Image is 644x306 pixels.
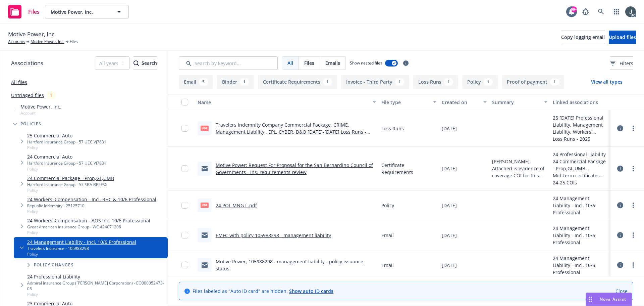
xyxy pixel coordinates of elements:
div: Search [133,57,157,70]
a: Show auto ID cards [289,288,333,294]
div: Linked associations [553,99,608,106]
div: Name [198,99,369,106]
span: Motive Power, Inc. [51,8,109,15]
div: 24 Management Liability - Incl. 10/6 Professional [553,255,608,276]
div: 99+ [571,6,577,12]
a: Close [615,288,628,295]
button: Filters [610,56,633,70]
a: 24 Commercial Package - Prop,GL,UMB [27,175,114,182]
button: Summary [489,94,550,110]
span: Filters [620,60,633,67]
span: Upload files [609,34,636,40]
a: more [629,261,637,269]
a: Files [5,2,42,21]
div: 24 Management Liability - Incl. 10/6 Professional [553,225,608,246]
div: Great American Insurance Group - WC 424071208 [27,224,150,230]
div: Republic Indemnity - 25125710 [27,203,156,209]
span: Files labeled as "Auto ID card" are hidden. [193,288,333,295]
a: EMFC with policy 105988298 - management liability [216,232,331,238]
button: View all types [580,75,633,89]
a: Travelers Indemnity Company Commercial Package, CRIME, Management Liability , EPL, CYBER, D&O [DA... [216,122,366,142]
button: Loss Runs [413,75,458,89]
span: pdf [201,126,209,131]
button: Copy logging email [561,31,605,44]
div: 1 [484,78,493,86]
span: Files [70,39,78,45]
span: Policy [27,166,106,172]
button: Binder [217,75,254,89]
div: Drag to move [586,293,594,306]
a: 24 Commercial Auto [27,153,106,160]
button: Invoice - Third Party [341,75,409,89]
div: Mid-term certificates - 24-25 COIs [553,172,608,186]
span: Email [381,232,394,239]
span: Nova Assist [600,296,626,302]
div: Hartford Insurance Group - 57 SBA BE5FSX [27,182,114,187]
a: Accounts [8,39,25,45]
div: 25 [DATE] Professional Liability, Management Liability, Workers' Compensation, Commercial Package... [553,114,608,135]
a: Untriaged files [11,92,44,99]
button: Email [179,75,213,89]
a: Motive Power, 105988298 - management liability - policy issuance status [216,258,363,272]
a: more [629,231,637,239]
button: Linked associations [550,94,610,110]
button: Motive Power, Inc. [45,5,129,18]
div: 1 [444,78,453,86]
button: Policy [462,75,498,89]
a: Switch app [610,5,623,18]
div: Admiral Insurance Group ([PERSON_NAME] Corporation) - EO000052473-05 [27,280,165,292]
span: Files [304,59,314,67]
div: Hartford Insurance Group - 57 UEC VJ7831 [27,139,106,145]
button: Nova Assist [586,293,632,306]
input: Toggle Row Selected [181,125,188,132]
input: Toggle Row Selected [181,232,188,238]
span: Files [28,9,40,14]
div: 24 Commercial Package - Prop,GL,UMB [553,158,608,172]
div: File type [381,99,429,106]
span: pdf [201,203,209,208]
span: Motive Power, Inc. [8,30,56,39]
span: Policies [20,122,42,126]
div: 1 [47,91,56,99]
input: Toggle Row Selected [181,262,188,268]
a: more [629,201,637,209]
a: more [629,124,637,132]
span: [DATE] [442,125,457,132]
span: [DATE] [442,202,457,209]
div: 1 [550,78,559,86]
span: [PERSON_NAME], Attached is evidence of coverage COI for this RFP. Below are the non-complying ite... [492,158,547,179]
a: 24 Workers' Compensation - Incl. RHC & 10/6 Professional [27,196,156,203]
span: [DATE] [442,262,457,269]
div: 1 [240,78,249,86]
a: Report a Bug [579,5,592,18]
a: Motive Power, Inc. [31,39,64,45]
a: 24 POL MNGT .pdf [216,202,257,209]
svg: Search [133,60,139,66]
input: Select all [181,99,188,105]
input: Search by keyword... [179,56,278,70]
span: Policy [27,251,136,257]
span: Filters [610,60,633,67]
button: Name [195,94,379,110]
span: Policy [27,187,114,193]
div: 1 [323,78,332,86]
span: Show nested files [350,60,382,66]
span: Policy [27,230,150,235]
span: Account [20,110,61,116]
div: 24 Management Liability - Incl. 10/6 Professional [553,195,608,216]
button: Created on [439,94,489,110]
a: All files [11,79,27,85]
button: SearchSearch [133,56,157,70]
span: Email [381,262,394,269]
img: photo [625,6,636,17]
a: Search [594,5,608,18]
div: 24 Professional Liability [553,151,608,158]
span: Policy [381,202,394,209]
div: Loss Runs - 2025 [553,135,608,142]
a: 24 Workers' Compensation - AOS Inc. 10/6 Professional [27,217,150,224]
div: 1 [395,78,404,86]
span: Motive Power, Inc. [20,103,61,110]
a: Motive Power: Request For Proposal for the San Bernardino Council of Governments - ins. requireme... [216,162,373,175]
span: [DATE] [442,232,457,239]
span: [DATE] [442,165,457,172]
